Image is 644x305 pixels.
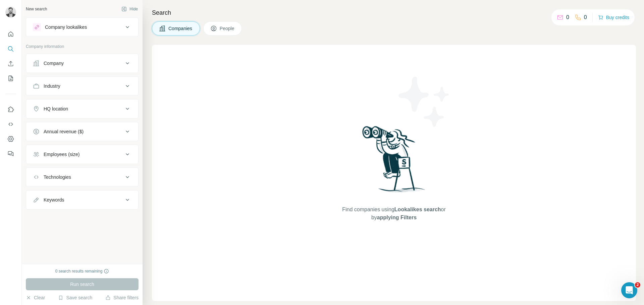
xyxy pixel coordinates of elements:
div: Annual revenue ($) [44,128,84,135]
div: Employees (size) [44,151,79,158]
div: Company lookalikes [45,24,87,30]
button: Buy credits [598,13,629,22]
p: 0 [584,13,587,21]
p: Company information [26,44,139,50]
div: New search [26,6,47,12]
button: My lists [5,72,16,84]
h4: Search [152,8,636,17]
button: Use Surfe API [5,118,16,130]
button: Search [5,43,16,55]
button: Save search [58,294,92,301]
button: Share filters [105,294,139,301]
button: Employees (size) [26,146,138,162]
span: People [220,25,235,32]
button: Enrich CSV [5,58,16,70]
button: Dashboard [5,133,16,145]
button: Feedback [5,148,16,160]
p: 0 [566,13,569,21]
button: Company [26,55,138,71]
div: HQ location [44,105,68,112]
span: Find companies using or by [340,206,447,222]
div: Technologies [44,174,71,180]
button: HQ location [26,101,138,117]
button: Use Surfe on LinkedIn [5,103,16,116]
button: Keywords [26,192,138,208]
div: Company [44,60,64,67]
iframe: Intercom live chat [621,282,637,298]
span: Lookalikes search [394,207,441,212]
button: Technologies [26,169,138,185]
span: applying Filters [377,215,417,220]
div: Industry [44,83,60,89]
button: Quick start [5,28,16,40]
div: Keywords [44,197,64,203]
span: Companies [168,25,193,32]
button: Industry [26,78,138,94]
div: 0 search results remaining [55,268,109,274]
button: Annual revenue ($) [26,124,138,140]
img: Surfe Illustration - Stars [394,72,454,132]
span: 2 [635,282,640,288]
button: Clear [26,294,45,301]
button: Company lookalikes [26,19,138,35]
img: Avatar [5,7,16,17]
img: Surfe Illustration - Woman searching with binoculars [359,124,429,199]
button: Hide [117,4,143,14]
